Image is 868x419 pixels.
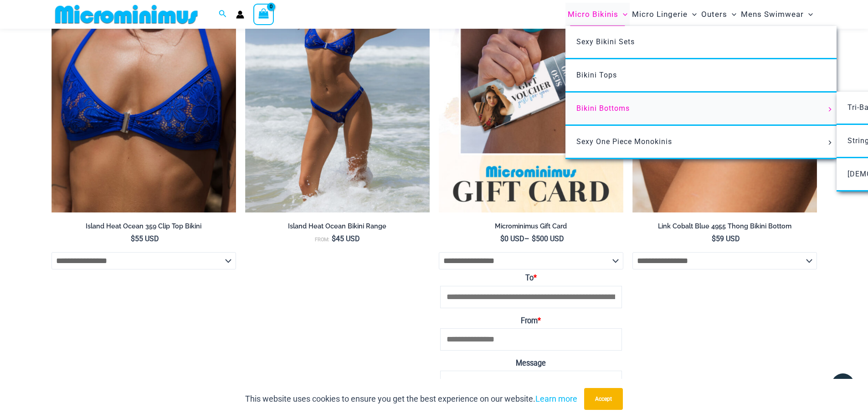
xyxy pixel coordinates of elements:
[440,356,622,371] label: Message
[332,234,360,243] bdi: 45 USD
[727,3,736,26] span: Menu Toggle
[51,4,201,25] img: MM SHOP LOGO FLAT
[534,274,537,282] abbr: Required field
[825,107,835,112] span: Menu Toggle
[532,234,536,243] span: $
[538,316,541,325] abbr: Required field
[51,222,236,234] a: Island Heat Ocean 359 Clip Top Bikini
[701,3,727,26] span: Outers
[576,137,672,146] span: Sexy One Piece Monokinis
[565,59,837,93] a: Bikini Tops
[245,222,430,234] a: Island Heat Ocean Bikini Range
[532,234,564,243] bdi: 500 USD
[236,10,244,19] a: Account icon link
[315,237,329,243] span: From:
[565,126,837,159] a: Sexy One Piece MonokinisMenu ToggleMenu Toggle
[440,271,622,285] label: To
[699,3,739,26] a: OutersMenu ToggleMenu Toggle
[564,1,817,27] nav: Site Navigation
[219,9,227,20] a: Search icon link
[741,3,804,26] span: Mens Swimwear
[804,3,813,26] span: Menu Toggle
[332,234,336,243] span: $
[576,104,630,113] span: Bikini Bottoms
[439,222,623,234] a: Microminimus Gift Card
[632,222,817,231] h2: Link Cobalt Blue 4955 Thong Bikini Bottom
[712,234,740,243] bdi: 59 USD
[576,37,635,46] span: Sexy Bikini Sets
[565,93,837,126] a: Bikini BottomsMenu ToggleMenu Toggle
[440,314,622,328] label: From
[568,3,618,26] span: Micro Bikinis
[500,234,504,243] span: $
[618,3,627,26] span: Menu Toggle
[565,26,837,59] a: Sexy Bikini Sets
[632,3,688,26] span: Micro Lingerie
[51,222,236,231] h2: Island Heat Ocean 359 Clip Top Bikini
[245,222,430,231] h2: Island Heat Ocean Bikini Range
[825,140,835,145] span: Menu Toggle
[739,3,815,26] a: Mens SwimwearMenu ToggleMenu Toggle
[131,234,135,243] span: $
[688,3,697,26] span: Menu Toggle
[632,222,817,234] a: Link Cobalt Blue 4955 Thong Bikini Bottom
[630,3,699,26] a: Micro LingerieMenu ToggleMenu Toggle
[712,234,716,243] span: $
[439,234,623,244] span: –
[500,234,524,243] bdi: 0 USD
[565,3,630,26] a: Micro BikinisMenu ToggleMenu Toggle
[584,388,623,410] button: Accept
[131,234,159,243] bdi: 55 USD
[576,71,617,79] span: Bikini Tops
[253,4,274,25] a: View Shopping Cart, empty
[439,222,623,231] h2: Microminimus Gift Card
[535,394,577,403] a: Learn more
[245,392,577,406] p: This website uses cookies to ensure you get the best experience on our website.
